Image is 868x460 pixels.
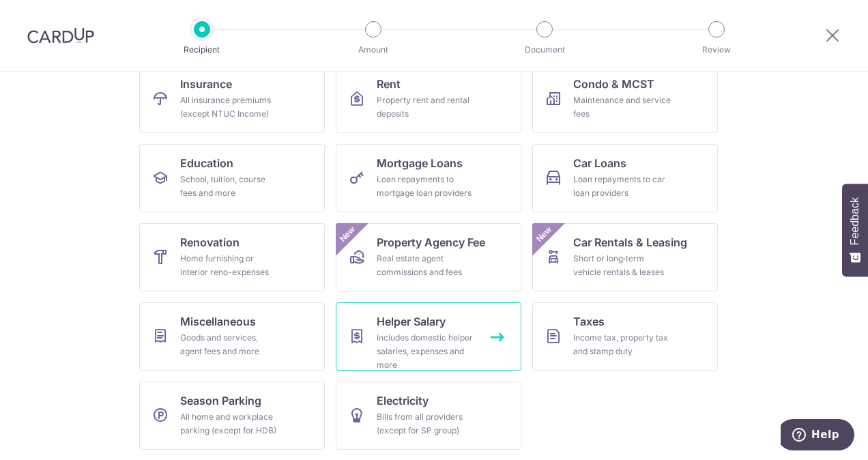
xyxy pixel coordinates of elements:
div: Short or long‑term vehicle rentals & leases [573,252,671,279]
div: Property rent and rental deposits [377,94,475,121]
span: Condo & MCST [573,76,654,92]
img: CardUp [27,27,94,44]
a: Helper SalaryIncludes domestic helper salaries, expenses and more [336,302,521,371]
div: Real estate agent commissions and fees [377,252,475,279]
a: Condo & MCSTMaintenance and service fees [532,65,718,133]
a: ElectricityBills from all providers (except for SP group) [336,382,521,450]
span: Feedback [849,197,861,245]
div: All home and workplace parking (except for HDB) [180,410,278,437]
a: EducationSchool, tuition, course fees and more [139,144,325,212]
p: Document [494,43,595,57]
span: Renovation [180,234,240,250]
div: Maintenance and service fees [573,94,671,121]
iframe: Opens a widget where you can find more information [781,419,854,453]
div: All insurance premiums (except NTUC Income) [180,94,278,121]
div: Income tax, property tax and stamp duty [573,331,671,358]
div: School, tuition, course fees and more [180,173,278,200]
div: Bills from all providers (except for SP group) [377,410,475,437]
span: Car Rentals & Leasing [573,234,687,250]
span: Season Parking [180,392,261,409]
span: Property Agency Fee [377,234,485,250]
a: Car Rentals & LeasingShort or long‑term vehicle rentals & leasesNew [532,223,718,291]
div: Home furnishing or interior reno-expenses [180,252,278,279]
span: Helper Salary [377,313,446,330]
a: TaxesIncome tax, property tax and stamp duty [532,302,718,371]
a: RenovationHome furnishing or interior reno-expenses [139,223,325,291]
a: RentProperty rent and rental deposits [336,65,521,133]
span: Rent [377,76,401,92]
a: MiscellaneousGoods and services, agent fees and more [139,302,325,371]
p: Recipient [151,43,252,57]
p: Amount [323,43,424,57]
div: Loan repayments to car loan providers [573,173,671,200]
span: Taxes [573,313,605,330]
div: Loan repayments to mortgage loan providers [377,173,475,200]
a: Season ParkingAll home and workplace parking (except for HDB) [139,382,325,450]
a: Car LoansLoan repayments to car loan providers [532,144,718,212]
span: Car Loans [573,155,626,171]
p: Review [666,43,767,57]
span: Electricity [377,392,429,409]
div: Includes domestic helper salaries, expenses and more [377,331,475,372]
span: New [533,223,555,246]
span: Education [180,155,233,171]
div: Goods and services, agent fees and more [180,331,278,358]
button: Feedback - Show survey [842,184,868,276]
a: Mortgage LoansLoan repayments to mortgage loan providers [336,144,521,212]
span: New [336,223,359,246]
a: Property Agency FeeReal estate agent commissions and feesNew [336,223,521,291]
span: Miscellaneous [180,313,256,330]
span: Mortgage Loans [377,155,463,171]
a: InsuranceAll insurance premiums (except NTUC Income) [139,65,325,133]
span: Insurance [180,76,232,92]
